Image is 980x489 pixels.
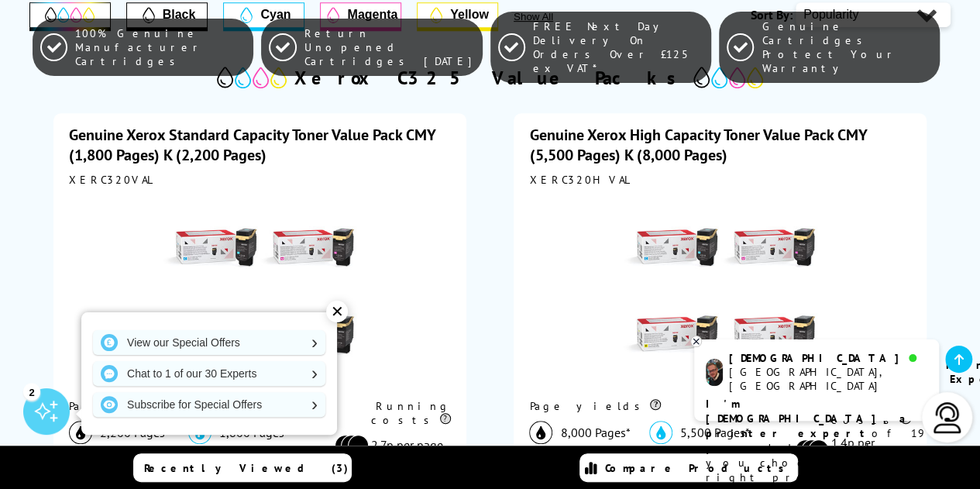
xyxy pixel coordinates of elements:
a: Genuine Xerox High Capacity Toner Value Pack CMY (5,500 Pages) K (8,000 Pages) [529,125,866,165]
div: ✕ [326,301,348,322]
div: Running costs [335,399,451,427]
span: 8,000 Pages* [560,425,630,440]
a: View our Special Offers [93,330,325,355]
div: [DEMOGRAPHIC_DATA] [729,351,927,365]
span: Recently Viewed (3) [144,461,349,475]
img: black_icon.svg [529,421,552,444]
div: Page yields [529,399,795,413]
img: Xerox High Capacity Toner Value Pack CMY (5,500 Pages) K (8,000 Pages) [624,195,817,388]
div: XERC320HVAL [529,173,911,187]
img: cyan_icon.svg [649,421,672,444]
p: of 19 years! I can help you choose the right product [706,397,927,485]
div: 2 [23,383,40,400]
img: user-headset-light.svg [932,402,963,433]
span: Genuine Cartridges Protect Your Warranty [762,19,932,75]
a: Genuine Xerox Standard Capacity Toner Value Pack CMY (1,800 Pages) K (2,200 Pages) [69,125,435,165]
img: chris-livechat.png [706,359,723,386]
span: Compare Products [605,461,793,475]
img: Xerox Standard Capacity Toner Value Pack CMY (1,800 Pages) K (2,200 Pages) [163,195,356,388]
div: XERC320VAL [69,173,451,187]
a: Subscribe for Special Offers [93,392,325,417]
a: Recently Viewed (3) [133,453,352,482]
span: Return Unopened Cartridges [DATE] [304,26,475,68]
a: Compare Products [579,453,798,482]
span: FREE Next Day Delivery On Orders Over £125 ex VAT* [533,19,703,75]
span: 5,500 Pages* [680,425,750,440]
li: 2.7p per page [335,435,443,456]
img: black_icon.svg [69,421,92,444]
div: [GEOGRAPHIC_DATA], [GEOGRAPHIC_DATA] [729,365,927,393]
b: I'm [DEMOGRAPHIC_DATA], a printer expert [706,397,910,440]
span: 100% Genuine Manufacturer Cartridges [75,26,246,68]
a: Chat to 1 of our 30 Experts [93,361,325,386]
